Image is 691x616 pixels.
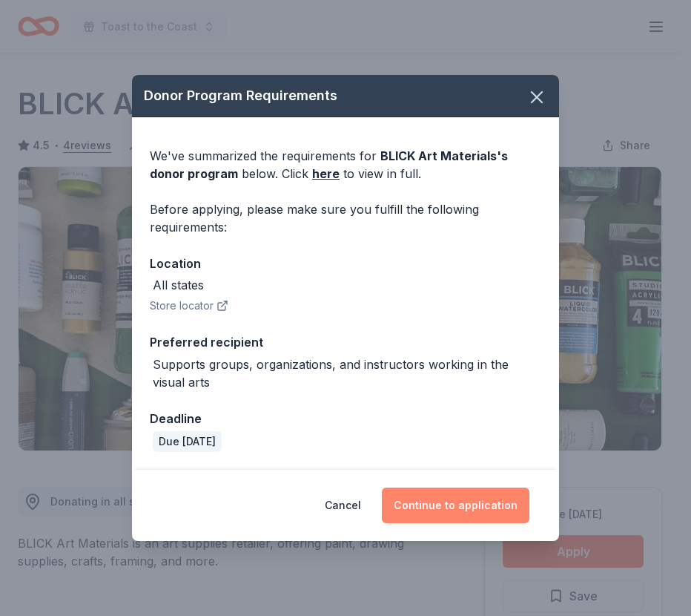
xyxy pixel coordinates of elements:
[150,254,541,273] div: Location
[150,409,541,428] div: Deadline
[325,488,361,523] button: Cancel
[312,165,340,183] a: here
[150,297,228,315] button: Store locator
[153,431,222,452] div: Due [DATE]
[150,200,541,236] div: Before applying, please make sure you fulfill the following requirements:
[150,332,541,352] div: Preferred recipient
[153,355,541,391] div: Supports groups, organizations, and instructors working in the visual arts
[132,75,559,117] div: Donor Program Requirements
[153,276,204,294] div: All states
[150,147,541,183] div: We've summarized the requirements for below. Click to view in full.
[382,488,529,523] button: Continue to application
